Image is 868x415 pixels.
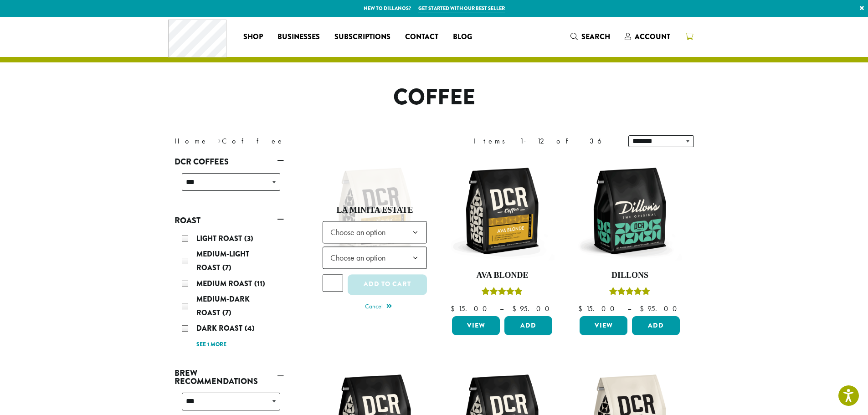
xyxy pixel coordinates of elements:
[632,316,680,335] button: Add
[334,31,390,43] span: Subscriptions
[609,286,650,300] div: Rated 5.00 out of 5
[450,271,555,281] h4: Ava Blonde
[450,159,555,263] img: DCR-12oz-Ava-Blonde-Stock-scaled.png
[640,304,681,313] bdi: 95.00
[222,307,231,318] span: (7)
[578,304,619,313] bdi: 15.00
[196,249,249,273] span: Medium-Light Roast
[254,278,265,289] span: (11)
[640,304,647,313] span: $
[453,31,472,43] span: Blog
[196,294,250,318] span: Medium-Dark Roast
[635,31,670,42] span: Account
[577,271,682,281] h4: Dillons
[175,228,284,354] div: Roast
[175,365,284,389] a: Brew Recommendations
[196,278,254,289] span: Medium Roast
[175,154,284,169] a: DCR Coffees
[323,246,427,269] span: Choose an option
[627,304,631,313] span: –
[327,223,395,241] span: Choose an option
[452,316,500,335] a: View
[236,30,270,44] a: Shop
[196,340,226,349] a: See 1 more
[277,31,320,43] span: Businesses
[450,159,555,313] a: Ava BlondeRated 5.00 out of 5
[473,136,615,147] div: Items 1-12 of 36
[348,274,427,295] button: Add to cart
[218,133,221,147] span: ›
[175,213,284,228] a: Roast
[500,304,503,313] span: –
[175,169,284,202] div: DCR Coffees
[243,31,263,43] span: Shop
[175,136,421,147] nav: Breadcrumb
[244,233,253,244] span: (3)
[327,249,395,266] span: Choose an option
[563,29,617,44] a: Search
[451,304,491,313] bdi: 15.00
[418,5,505,12] a: Get started with our best seller
[451,304,458,313] span: $
[405,31,438,43] span: Contact
[323,274,344,292] input: Product quantity
[196,323,245,333] span: Dark Roast
[580,316,627,335] a: View
[504,316,552,335] button: Add
[245,323,255,333] span: (4)
[482,286,523,300] div: Rated 5.00 out of 5
[577,159,682,313] a: DillonsRated 5.00 out of 5
[323,205,427,215] h4: La Minita Estate
[577,159,682,263] img: DCR-12oz-Dillons-Stock-scaled.png
[323,221,427,243] span: Choose an option
[168,84,701,111] h1: Coffee
[512,304,520,313] span: $
[581,31,610,42] span: Search
[196,233,244,244] span: Light Roast
[222,262,231,273] span: (7)
[365,301,392,313] a: Cancel
[512,304,554,313] bdi: 95.00
[175,136,208,146] a: Home
[578,304,586,313] span: $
